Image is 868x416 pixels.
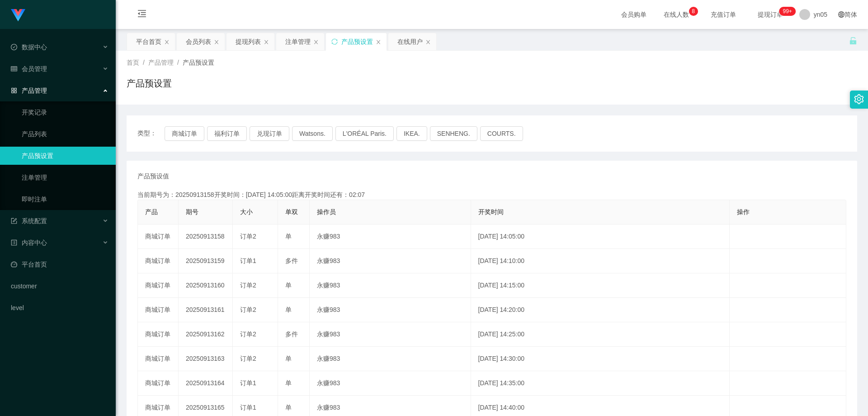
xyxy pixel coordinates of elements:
[310,249,471,273] td: 永赚983
[313,39,319,45] i: 图标: close
[310,225,471,249] td: 永赚983
[183,59,214,66] span: 产品预设置
[838,11,844,18] i: 图标: global
[11,87,17,94] i: 图标: appstore-o
[240,208,253,215] span: 大小
[471,225,730,249] td: [DATE] 14:05:00
[240,355,256,362] span: 订单2
[127,0,157,29] i: 图标: menu-fold
[285,379,292,387] span: 单
[11,277,108,295] a: customer
[471,249,730,273] td: [DATE] 14:10:00
[165,126,204,141] button: 商城订单
[138,249,179,273] td: 商城订单
[11,239,17,246] i: 图标: profile
[11,218,17,224] i: 图标: form
[285,257,298,264] span: 多件
[471,273,730,298] td: [DATE] 14:15:00
[136,33,161,50] div: 平台首页
[143,59,145,66] span: /
[285,306,292,313] span: 单
[250,126,289,141] button: 兑现订单
[471,322,730,347] td: [DATE] 14:25:00
[471,347,730,371] td: [DATE] 14:30:00
[11,87,47,94] span: 产品管理
[240,306,256,313] span: 订单2
[11,66,17,72] i: 图标: table
[22,125,108,143] a: 产品列表
[11,43,47,51] span: 数据中心
[240,257,256,264] span: 订单1
[310,273,471,298] td: 永赚983
[285,330,298,338] span: 多件
[11,217,47,225] span: 系统配置
[285,355,292,362] span: 单
[779,7,795,16] sup: 285
[317,208,336,215] span: 操作员
[11,65,47,72] span: 会员管理
[285,33,311,50] div: 注单管理
[137,190,846,200] div: 当前期号为：20250913158开奖时间：[DATE] 14:05:00距离开奖时间还有：02:07
[292,126,333,141] button: Watsons.
[138,371,179,396] td: 商城订单
[849,37,857,45] i: 图标: unlock
[11,255,108,273] a: 图标: dashboard平台首页
[285,208,298,215] span: 单双
[240,379,256,387] span: 订单1
[138,322,179,347] td: 商城订单
[659,11,693,18] span: 在线人数
[214,39,219,45] i: 图标: close
[186,33,211,50] div: 会员列表
[138,298,179,322] td: 商城订单
[179,298,233,322] td: 20250913161
[11,44,17,50] i: 图标: check-circle-o
[179,273,233,298] td: 20250913160
[137,126,165,141] span: 类型：
[397,33,423,50] div: 在线用户
[177,59,179,66] span: /
[148,59,174,66] span: 产品管理
[11,9,25,22] img: logo.9652507e.png
[310,322,471,347] td: 永赚983
[396,126,427,141] button: IKEA.
[11,239,47,246] span: 内容中心
[236,33,261,50] div: 提现列表
[425,39,431,45] i: 图标: close
[179,249,233,273] td: 20250913159
[689,7,698,16] sup: 8
[22,190,108,208] a: 即时注单
[179,371,233,396] td: 20250913164
[376,39,381,45] i: 图标: close
[11,299,108,317] a: level
[138,225,179,249] td: 商城订单
[127,77,172,90] h1: 产品预设置
[240,282,256,289] span: 订单2
[471,371,730,396] td: [DATE] 14:35:00
[138,347,179,371] td: 商城订单
[285,404,292,411] span: 单
[285,233,292,240] span: 单
[480,126,523,141] button: COURTS.
[207,126,247,141] button: 福利订单
[22,147,108,165] a: 产品预设置
[127,59,139,66] span: 首页
[471,298,730,322] td: [DATE] 14:20:00
[310,347,471,371] td: 永赚983
[240,404,256,411] span: 订单1
[240,233,256,240] span: 订单2
[179,347,233,371] td: 20250913163
[706,11,741,18] span: 充值订单
[138,273,179,298] td: 商城订单
[478,208,504,215] span: 开奖时间
[753,11,788,18] span: 提现订单
[331,38,338,45] i: 图标: sync
[145,208,158,215] span: 产品
[310,371,471,396] td: 永赚983
[137,172,169,181] span: 产品预设值
[22,168,108,186] a: 注单管理
[285,282,292,289] span: 单
[179,322,233,347] td: 20250913162
[854,94,864,104] i: 图标: setting
[179,225,233,249] td: 20250913158
[430,126,477,141] button: SENHENG.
